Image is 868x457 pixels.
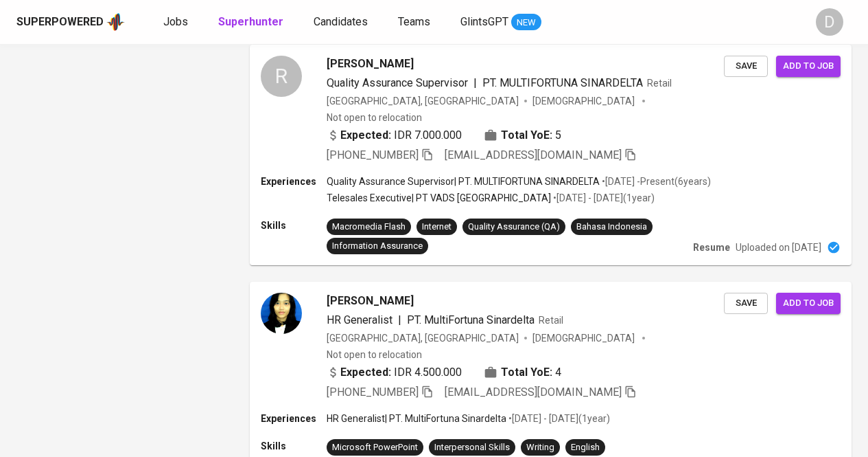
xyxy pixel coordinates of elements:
[332,221,406,234] div: Macromedia Flash
[532,94,637,108] span: [DEMOGRAPHIC_DATA]
[261,175,327,188] p: Experiences
[501,127,552,144] b: Total YoE:
[398,15,430,28] span: Teams
[776,56,841,77] button: Add to job
[261,412,327,425] p: Experiences
[261,219,327,232] p: Skills
[163,14,191,31] a: Jobs
[327,293,414,309] span: [PERSON_NAME]
[776,293,841,314] button: Add to job
[460,14,541,31] a: GlintsGPT NEW
[314,14,371,31] a: Candidates
[261,56,302,97] div: R
[736,241,821,254] p: Uploaded on [DATE]
[398,312,401,328] span: |
[327,94,519,108] div: [GEOGRAPHIC_DATA], [GEOGRAPHIC_DATA]
[445,386,622,399] span: [EMAIL_ADDRESS][DOMAIN_NAME]
[724,56,768,77] button: Save
[332,240,423,253] div: Information Assurance
[647,78,672,89] span: Retail
[163,15,188,28] span: Jobs
[314,15,368,28] span: Candidates
[816,8,843,36] div: D
[473,75,477,91] span: |
[340,364,391,381] b: Expected:
[327,175,600,188] p: Quality Assurance Supervisor | PT. MULTIFORTUNA SINARDELTA
[407,313,535,326] span: PT. MultiFortuna Sinardelta
[783,58,834,74] span: Add to job
[468,221,560,234] div: Quality Assurance (QA)
[332,441,418,454] div: Microsoft PowerPoint
[576,221,647,234] div: Bahasa Indonesia
[526,441,554,454] div: Writing
[327,364,462,381] div: IDR 4.500.000
[327,76,468,89] span: Quality Assurance Supervisor
[555,364,561,381] span: 4
[422,221,451,234] div: Internet
[693,241,730,254] p: Resume
[327,148,419,161] span: [PHONE_NUMBER]
[506,412,610,425] p: • [DATE] - [DATE] ( 1 year )
[106,12,125,32] img: app logo
[261,293,302,334] img: 1a64e485faf6f11cb5142a58fd83349f.jpg
[16,12,125,32] a: Superpoweredapp logo
[532,331,637,345] span: [DEMOGRAPHIC_DATA]
[551,191,655,205] p: • [DATE] - [DATE] ( 1 year )
[783,296,834,311] span: Add to job
[327,348,422,361] p: Not open to relocation
[261,439,327,453] p: Skills
[16,14,104,30] div: Superpowered
[340,127,391,144] b: Expected:
[327,191,551,205] p: Telesales Executive | PT VADS [GEOGRAPHIC_DATA]
[482,76,643,89] span: PT. MULTIFORTUNA SINARDELTA
[731,296,761,311] span: Save
[571,441,600,454] div: English
[398,14,433,31] a: Teams
[327,56,414,72] span: [PERSON_NAME]
[327,412,506,425] p: HR Generalist | PT. MultiFortuna Sinardelta
[327,127,462,144] div: IDR 7.000.000
[445,148,622,161] span: [EMAIL_ADDRESS][DOMAIN_NAME]
[250,45,852,265] a: R[PERSON_NAME]Quality Assurance Supervisor|PT. MULTIFORTUNA SINARDELTARetail[GEOGRAPHIC_DATA], [G...
[327,331,519,345] div: [GEOGRAPHIC_DATA], [GEOGRAPHIC_DATA]
[327,313,392,326] span: HR Generalist
[460,15,508,28] span: GlintsGPT
[555,127,561,144] span: 5
[600,175,711,188] p: • [DATE] - Present ( 6 years )
[501,364,552,381] b: Total YoE:
[539,315,563,326] span: Retail
[218,15,283,28] b: Superhunter
[218,14,286,31] a: Superhunter
[724,293,768,314] button: Save
[731,58,761,74] span: Save
[327,111,422,124] p: Not open to relocation
[434,441,510,454] div: Interpersonal Skills
[327,386,419,399] span: [PHONE_NUMBER]
[511,16,541,30] span: NEW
